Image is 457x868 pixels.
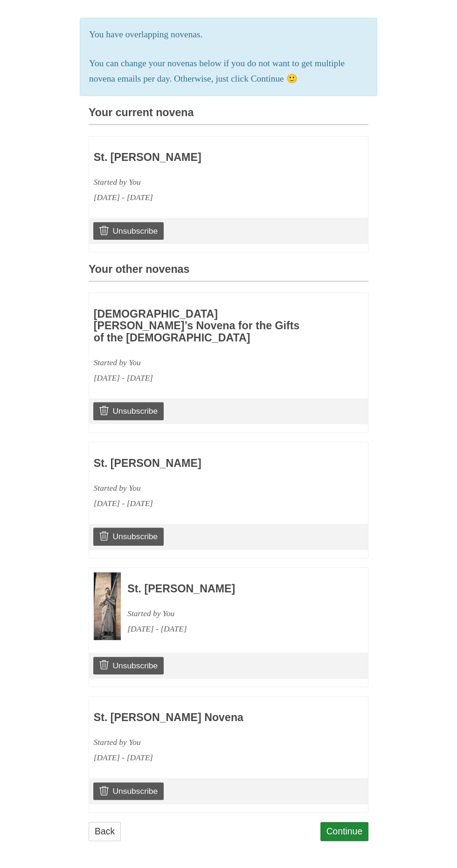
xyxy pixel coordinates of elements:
[94,480,309,496] div: Started by You
[94,152,309,164] h3: St. [PERSON_NAME]
[93,402,164,420] a: Unsubscribe
[94,572,121,640] img: Novena image
[94,496,309,511] div: [DATE] - [DATE]
[320,822,369,841] a: Continue
[94,458,309,470] h3: St. [PERSON_NAME]
[89,56,368,87] p: You can change your novenas below if you do not want to get multiple novena emails per day. Other...
[94,174,309,190] div: Started by You
[93,782,164,800] a: Unsubscribe
[94,308,309,344] h3: [DEMOGRAPHIC_DATA][PERSON_NAME]’s Novena for the Gifts of the [DEMOGRAPHIC_DATA]
[94,735,309,750] div: Started by You
[94,370,309,386] div: [DATE] - [DATE]
[94,190,309,205] div: [DATE] - [DATE]
[127,583,343,595] h3: St. [PERSON_NAME]
[89,822,121,841] a: Back
[127,621,343,637] div: [DATE] - [DATE]
[93,222,164,240] a: Unsubscribe
[94,712,309,724] h3: St. [PERSON_NAME] Novena
[94,750,309,765] div: [DATE] - [DATE]
[89,27,368,42] p: You have overlapping novenas.
[127,606,343,621] div: Started by You
[94,355,309,370] div: Started by You
[93,657,164,674] a: Unsubscribe
[89,107,368,125] h3: Your current novena
[89,264,368,282] h3: Your other novenas
[93,528,164,545] a: Unsubscribe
